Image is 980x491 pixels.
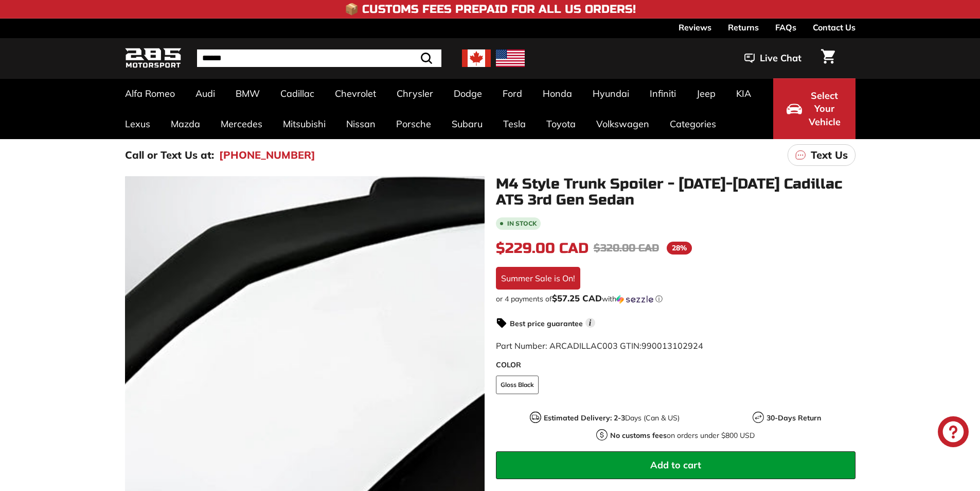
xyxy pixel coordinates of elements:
span: Select Your Vehicle [807,89,842,129]
strong: 30-Days Return [767,413,821,422]
b: In stock [507,221,537,227]
p: Call or Text Us at: [125,147,214,163]
img: Logo_285_Motorsport_areodynamics_components [125,46,182,71]
a: Text Us [788,144,856,166]
div: or 4 payments of with [496,294,856,304]
button: Add to cart [496,451,856,479]
span: Part Number: ARCADILLAC003 GTIN: [496,341,703,351]
span: 990013102924 [642,341,703,351]
p: Text Us [811,147,848,163]
span: Add to cart [650,459,701,471]
a: Chrysler [386,78,443,109]
span: $229.00 CAD [496,240,589,257]
label: COLOR [496,360,856,370]
a: Mitsubishi [273,109,336,139]
a: Infiniti [639,78,686,109]
a: Toyota [536,109,586,139]
a: BMW [225,78,270,109]
p: on orders under $800 USD [610,430,755,441]
strong: Best price guarantee [510,319,583,328]
p: Days (Can & US) [544,413,680,424]
a: Subaru [441,109,493,139]
a: Lexus [115,109,161,139]
a: FAQs [775,19,796,36]
a: Reviews [679,19,711,36]
a: Volkswagen [586,109,660,139]
a: Cadillac [270,78,325,109]
span: $320.00 CAD [594,242,659,255]
a: Tesla [493,109,536,139]
a: Jeep [686,78,726,109]
a: Porsche [386,109,441,139]
strong: Estimated Delivery: 2-3 [544,413,625,422]
img: Sezzle [616,295,653,304]
div: Summer Sale is On! [496,267,580,290]
button: Select Your Vehicle [773,78,856,139]
input: Search [197,49,441,67]
span: i [585,318,595,328]
a: Audi [185,78,225,109]
a: Returns [728,19,759,36]
inbox-online-store-chat: Shopify online store chat [935,416,972,450]
a: Nissan [336,109,386,139]
a: Cart [815,41,841,76]
strong: No customs fees [610,431,667,440]
a: [PHONE_NUMBER] [219,147,315,163]
a: Honda [532,78,582,109]
a: Mercedes [210,109,273,139]
a: Ford [492,78,532,109]
a: Dodge [443,78,492,109]
span: $57.25 CAD [552,293,602,303]
a: Mazda [161,109,210,139]
div: or 4 payments of$57.25 CADwithSezzle Click to learn more about Sezzle [496,294,856,304]
a: Hyundai [582,78,639,109]
a: KIA [726,78,761,109]
a: Alfa Romeo [115,78,185,109]
span: Live Chat [760,52,801,65]
a: Chevrolet [325,78,386,109]
a: Categories [660,109,726,139]
a: Contact Us [813,19,856,36]
h1: M4 Style Trunk Spoiler - [DATE]-[DATE] Cadillac ATS 3rd Gen Sedan [496,176,856,208]
button: Live Chat [731,45,815,71]
h4: 📦 Customs Fees Prepaid for All US Orders! [345,3,636,15]
span: 28% [667,242,692,255]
